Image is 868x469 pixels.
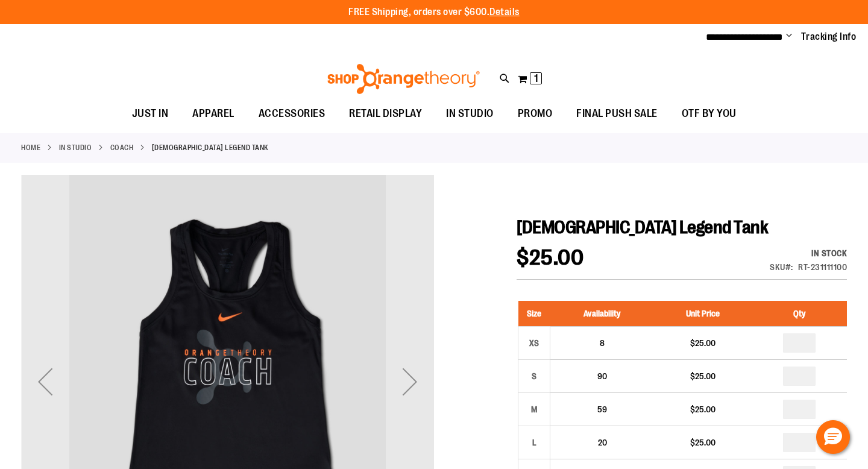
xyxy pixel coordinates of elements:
span: [DEMOGRAPHIC_DATA] Legend Tank [517,217,768,238]
span: 59 [597,404,607,414]
span: FINAL PUSH SALE [576,100,658,127]
th: Qty [752,301,847,327]
a: APPAREL [180,100,247,128]
strong: SKU [770,262,793,272]
th: Availability [550,301,655,327]
p: FREE Shipping, orders over $600. [348,5,520,19]
span: ACCESSORIES [259,100,325,127]
button: Account menu [786,31,792,43]
a: PROMO [506,100,565,128]
span: RETAIL DISPLAY [349,100,422,127]
a: Details [489,7,520,17]
div: XS [525,334,543,352]
a: OTF BY YOU [670,100,749,128]
div: $25.00 [660,403,746,415]
div: L [525,433,543,452]
a: Home [21,142,40,153]
th: Size [518,301,550,327]
div: S [525,367,543,385]
span: 1 [534,72,538,84]
a: IN STUDIO [434,100,506,127]
a: Coach [110,142,134,153]
div: Availability [770,247,847,259]
span: $25.00 [517,245,583,270]
button: Hello, have a question? Let’s chat. [816,420,850,454]
a: Tracking Info [801,30,857,43]
a: FINAL PUSH SALE [564,100,670,128]
div: M [525,400,543,418]
a: IN STUDIO [59,142,92,153]
div: $25.00 [660,436,746,449]
th: Unit Price [654,301,752,327]
span: 90 [597,371,607,381]
img: Shop Orangetheory [325,64,482,94]
span: IN STUDIO [446,100,494,127]
span: JUST IN [132,100,169,127]
span: 20 [598,438,607,447]
span: APPAREL [192,100,234,127]
span: PROMO [518,100,553,127]
div: In stock [770,247,847,259]
strong: [DEMOGRAPHIC_DATA] Legend Tank [152,142,268,153]
div: $25.00 [660,337,746,349]
div: $25.00 [660,370,746,382]
div: RT-231111100 [798,261,847,273]
a: JUST IN [120,100,181,128]
a: ACCESSORIES [247,100,338,128]
a: RETAIL DISPLAY [337,100,434,128]
span: 8 [600,338,605,348]
span: OTF BY YOU [682,100,737,127]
